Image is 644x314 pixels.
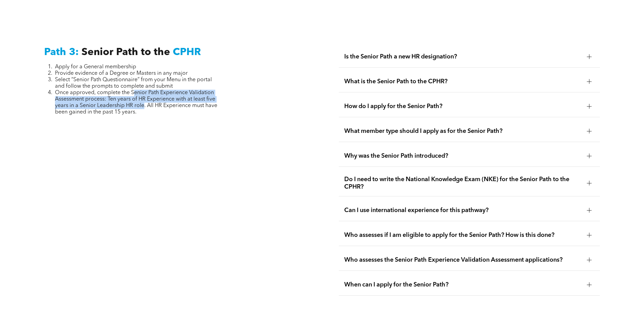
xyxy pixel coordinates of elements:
span: Is the Senior Path a new HR designation? [344,53,582,60]
span: Who assesses if I am eligible to apply for the Senior Path? How is this done? [344,231,582,239]
span: How do I apply for the Senior Path? [344,103,582,110]
span: Senior Path to the [81,47,170,57]
span: Path 3: [44,47,79,57]
span: What is the Senior Path to the CPHR? [344,78,582,85]
span: Select “Senior Path Questionnaire” from your Menu in the portal and follow the prompts to complet... [55,77,212,89]
span: Can I use international experience for this pathway? [344,207,582,214]
span: Who assesses the Senior Path Experience Validation Assessment applications? [344,256,582,264]
span: Do I need to write the National Knowledge Exam (NKE) for the Senior Path to the CPHR? [344,176,582,191]
span: When can I apply for the Senior Path? [344,281,582,289]
span: Why was the Senior Path introduced? [344,152,582,160]
span: Provide evidence of a Degree or Masters in any major [55,71,188,76]
span: Apply for a General membership [55,64,136,70]
span: What member type should I apply as for the Senior Path? [344,127,582,135]
span: Once approved, complete the Senior Path Experience Validation Assessment process: Ten years of HR... [55,90,217,115]
span: CPHR [173,47,201,57]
